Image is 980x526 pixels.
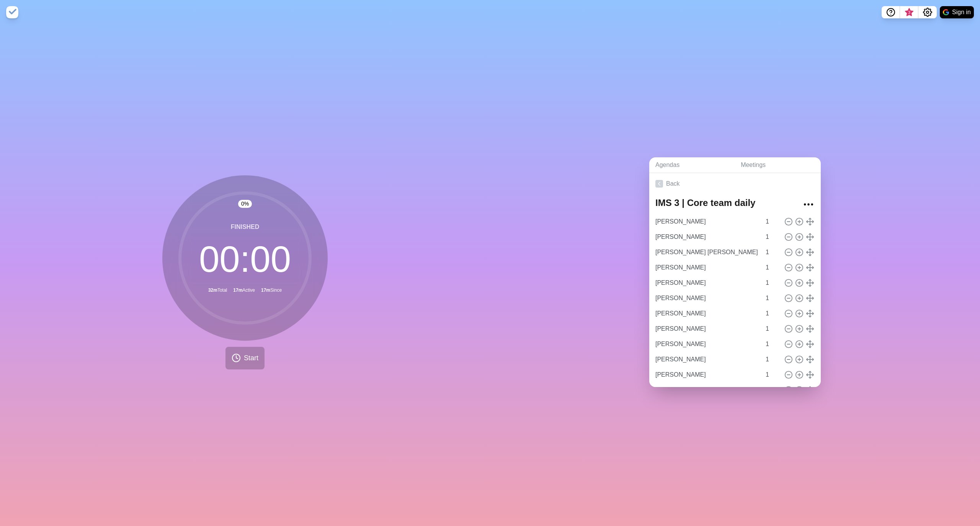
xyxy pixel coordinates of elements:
[652,337,761,352] input: Name
[649,173,821,194] a: Back
[652,275,761,291] input: Name
[900,6,918,18] button: What’s new
[6,6,18,18] img: timeblocks logo
[652,291,761,306] input: Name
[801,197,816,212] button: More
[244,353,258,363] span: Start
[763,229,781,245] input: Mins
[225,347,265,369] button: Start
[652,367,761,382] input: Name
[763,352,781,367] input: Mins
[763,214,781,229] input: Mins
[652,306,761,321] input: Name
[649,157,735,173] a: Agendas
[763,245,781,260] input: Mins
[652,321,761,337] input: Name
[882,6,900,18] button: Help
[906,10,912,16] span: 3
[763,321,781,337] input: Mins
[940,6,974,18] button: Sign in
[918,6,937,18] button: Settings
[763,367,781,382] input: Mins
[652,352,761,367] input: Name
[763,382,781,398] input: Mins
[652,214,761,229] input: Name
[943,9,949,15] img: google logo
[652,382,761,398] input: Name
[652,229,761,245] input: Name
[652,245,761,260] input: Name
[763,306,781,321] input: Mins
[735,157,821,173] a: Meetings
[763,260,781,275] input: Mins
[652,260,761,275] input: Name
[763,275,781,291] input: Mins
[763,337,781,352] input: Mins
[763,291,781,306] input: Mins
